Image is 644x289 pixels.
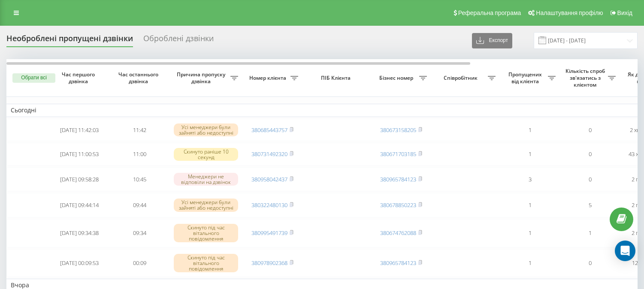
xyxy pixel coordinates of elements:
div: Усі менеджери були зайняті або недоступні [174,199,238,211]
button: Обрати всі [12,73,55,83]
a: 380674762088 [380,229,416,237]
a: 380958042437 [251,175,287,183]
td: 0 [560,119,620,141]
td: 11:42 [109,119,169,141]
td: 0 [560,167,620,191]
span: Співробітник [435,75,488,81]
div: Усі менеджери були зайняті або недоступні [174,123,238,136]
td: [DATE] 09:58:28 [49,167,109,191]
a: 380965784123 [380,259,416,267]
span: ПІБ Клієнта [310,75,364,81]
td: 1 [560,219,620,247]
span: Налаштування профілю [536,9,603,16]
td: [DATE] 11:42:03 [49,119,109,141]
div: Open Intercom Messenger [615,241,635,261]
span: Час останнього дзвінка [116,71,163,84]
div: Скинуто під час вітального повідомлення [174,224,238,243]
td: 1 [500,193,560,217]
div: Необроблені пропущені дзвінки [6,34,133,47]
td: 09:34 [109,219,169,247]
a: 380995491739 [251,229,287,237]
td: 09:44 [109,193,169,217]
a: 380731492320 [251,150,287,158]
td: 1 [500,143,560,166]
div: Скинуто раніше 10 секунд [174,148,238,161]
td: [DATE] 00:09:53 [49,249,109,277]
span: Кількість спроб зв'язатись з клієнтом [564,68,608,88]
div: Менеджери не відповіли на дзвінок [174,173,238,186]
a: 380322480130 [251,201,287,209]
div: Скинуто під час вітального повідомлення [174,254,238,273]
a: 380673158205 [380,126,416,134]
td: [DATE] 09:44:14 [49,193,109,217]
td: [DATE] 11:00:53 [49,143,109,166]
td: 1 [500,249,560,277]
a: 380678850223 [380,201,416,209]
span: Пропущених від клієнта [504,71,548,84]
span: Номер клієнта [247,75,290,81]
td: 10:45 [109,167,169,191]
span: Реферальна програма [458,9,521,16]
span: Причина пропуску дзвінка [174,71,230,84]
a: 380978902368 [251,259,287,267]
td: 1 [500,219,560,247]
td: 11:00 [109,143,169,166]
td: 00:09 [109,249,169,277]
a: 380965784123 [380,175,416,183]
td: 5 [560,193,620,217]
td: 3 [500,167,560,191]
button: Експорт [472,33,512,48]
td: 0 [560,249,620,277]
span: Вихід [617,9,632,16]
a: 380671703185 [380,150,416,158]
td: [DATE] 09:34:38 [49,219,109,247]
span: Бізнес номер [375,75,419,81]
td: 0 [560,143,620,166]
a: 380685443757 [251,126,287,134]
td: 1 [500,119,560,141]
span: Час першого дзвінка [56,71,103,84]
div: Оброблені дзвінки [143,34,214,47]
